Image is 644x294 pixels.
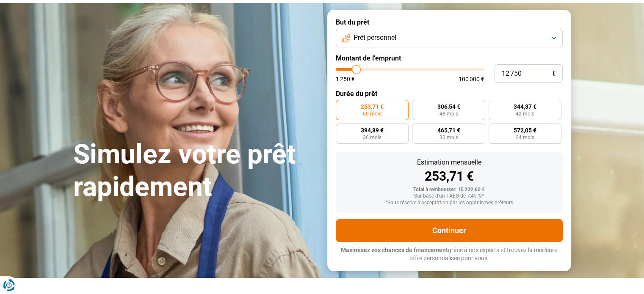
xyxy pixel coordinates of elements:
span: 344,37 € [514,104,536,110]
span: 48 mois [439,111,458,116]
label: But du prêt [336,18,563,26]
div: *Sous réserve d'acceptation par les organismes prêteurs [343,200,556,206]
div: 253,71 € [343,170,556,183]
span: Prêt personnel [354,33,396,42]
label: Durée du prêt [336,90,563,98]
span: 253,71 € [361,104,384,110]
span: 394,89 € [361,127,384,133]
label: Montant de l'emprunt [336,54,563,62]
span: € [552,70,556,77]
span: 24 mois [516,135,534,140]
span: 42 mois [516,111,534,116]
span: 572,05 € [514,127,536,133]
span: 100 000 € [459,76,484,82]
button: Prêt personnel [336,29,563,47]
h1: Simulez votre prêt rapidement [73,138,317,203]
span: 1 250 € [336,76,355,82]
span: 36 mois [363,135,381,140]
div: Total à rembourser: 15 222,60 € [343,187,556,193]
p: grâce à nos experts et trouvez la meilleure offre personnalisée pour vous. [336,246,563,263]
button: Continuer [336,219,563,242]
span: 465,71 € [437,127,460,133]
div: Sur base d'un TAEG de 7,45 %* [343,193,556,199]
span: 60 mois [363,111,381,116]
span: 306,54 € [437,104,460,110]
div: Estimation mensuelle [343,159,556,166]
span: 30 mois [439,135,458,140]
span: Maximisez vos chances de financement [341,247,448,253]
